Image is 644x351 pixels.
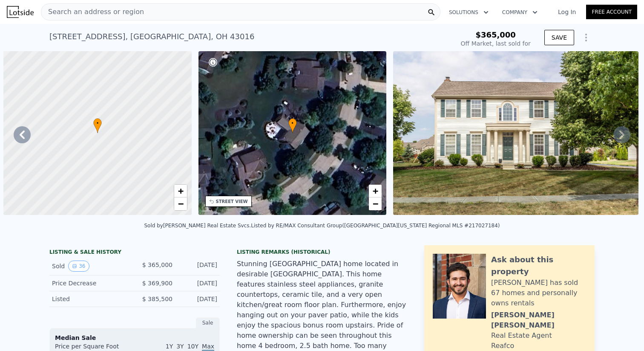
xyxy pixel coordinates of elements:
[49,249,220,257] div: LISTING & SALE HISTORY
[166,343,173,350] span: 1Y
[93,118,102,133] div: •
[176,343,184,350] span: 3Y
[251,223,500,229] div: Listed by RE/MAX Consultant Group ([GEOGRAPHIC_DATA][US_STATE] Regional MLS #217027184)
[142,280,172,287] span: $ 369,900
[393,51,638,215] img: Sale: 141274009 Parcel: 118411000
[461,39,531,48] div: Off Market, last sold for
[578,29,595,46] button: Show Options
[178,198,183,209] span: −
[196,317,220,328] div: Sale
[491,310,586,331] div: [PERSON_NAME] [PERSON_NAME]
[369,185,382,197] a: Zoom in
[142,296,172,302] span: $ 385,500
[369,197,382,210] a: Zoom out
[237,249,407,255] div: Listing Remarks (Historical)
[7,6,34,18] img: Lotside
[179,279,217,287] div: [DATE]
[68,261,89,272] button: View historical data
[475,30,516,39] span: $365,000
[491,278,586,308] div: [PERSON_NAME] has sold 67 homes and personally owns rentals
[373,186,378,196] span: +
[174,197,187,210] a: Zoom out
[288,119,297,127] span: •
[144,223,251,229] div: Sold by [PERSON_NAME] Real Estate Svcs .
[288,118,297,133] div: •
[49,31,254,43] div: [STREET_ADDRESS] , [GEOGRAPHIC_DATA] , OH 43016
[442,5,495,20] button: Solutions
[179,295,217,303] div: [DATE]
[178,186,183,196] span: +
[495,5,544,20] button: Company
[586,5,637,19] a: Free Account
[93,119,102,127] span: •
[548,8,586,16] a: Log In
[142,261,172,268] span: $ 365,000
[491,254,586,278] div: Ask about this property
[52,261,128,272] div: Sold
[174,185,187,197] a: Zoom in
[187,343,198,350] span: 10Y
[41,7,144,17] span: Search an address or region
[55,334,214,342] div: Median Sale
[52,279,128,287] div: Price Decrease
[52,295,128,303] div: Listed
[216,198,248,205] div: STREET VIEW
[491,341,514,351] div: Reafco
[373,198,378,209] span: −
[491,331,552,341] div: Real Estate Agent
[179,261,217,272] div: [DATE]
[544,30,574,45] button: SAVE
